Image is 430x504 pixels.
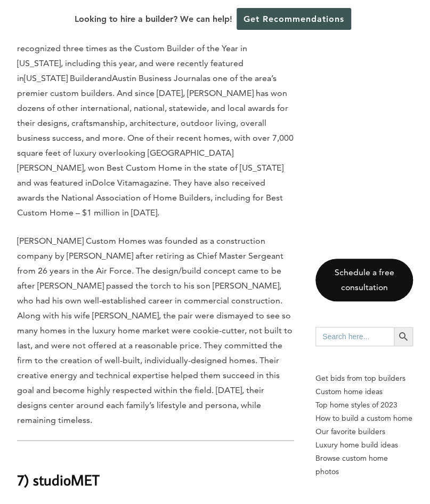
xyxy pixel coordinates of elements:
a: Get Recommendations [237,8,351,30]
span: Dolce Vita [92,178,132,188]
p: Get bids from top builders [315,372,413,385]
input: Search here... [315,327,394,346]
span: Austin Business Journal [112,73,202,83]
span: as one of the area’s premier custom builders. And since [DATE], [PERSON_NAME] has won dozens of o... [17,73,294,188]
svg: Search [397,331,409,342]
iframe: Drift Widget Chat Controller [225,427,417,491]
a: How to build a custom home [315,412,413,425]
a: Our favorite builders [315,425,413,438]
a: Top home styles of 2023 [315,398,413,412]
span: magazine. They have also received awards the National Association of Home Builders, including for... [17,178,283,218]
span: [PERSON_NAME] Custom Homes was founded as a construction company by [PERSON_NAME] after retiring ... [17,235,293,425]
span: [US_STATE] Builder [24,73,98,83]
a: Schedule a free consultation [315,259,413,301]
b: 7) studioMET [17,470,100,489]
a: Custom home ideas [315,385,413,398]
span: and [98,73,112,83]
